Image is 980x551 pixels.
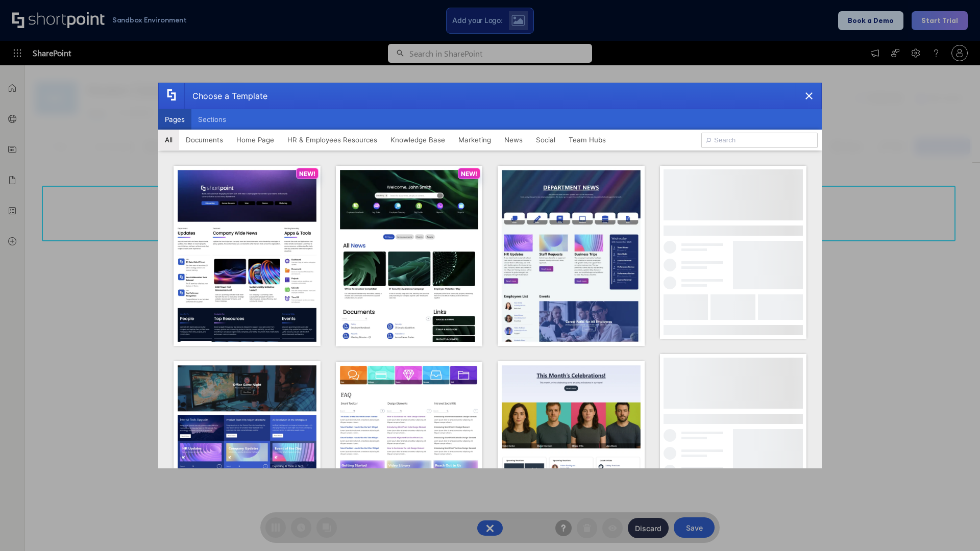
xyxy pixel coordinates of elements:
[158,109,191,130] button: Pages
[158,83,822,468] div: template selector
[452,130,498,150] button: Marketing
[184,83,267,109] div: Choose a Template
[281,130,384,150] button: HR & Employees Resources
[384,130,452,150] button: Knowledge Base
[158,130,179,150] button: All
[529,130,562,150] button: Social
[230,130,281,150] button: Home Page
[179,130,230,150] button: Documents
[191,109,233,130] button: Sections
[498,130,529,150] button: News
[701,133,818,148] input: Search
[562,130,612,150] button: Team Hubs
[929,502,980,551] iframe: Chat Widget
[461,170,477,178] p: NEW!
[299,170,315,178] p: NEW!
